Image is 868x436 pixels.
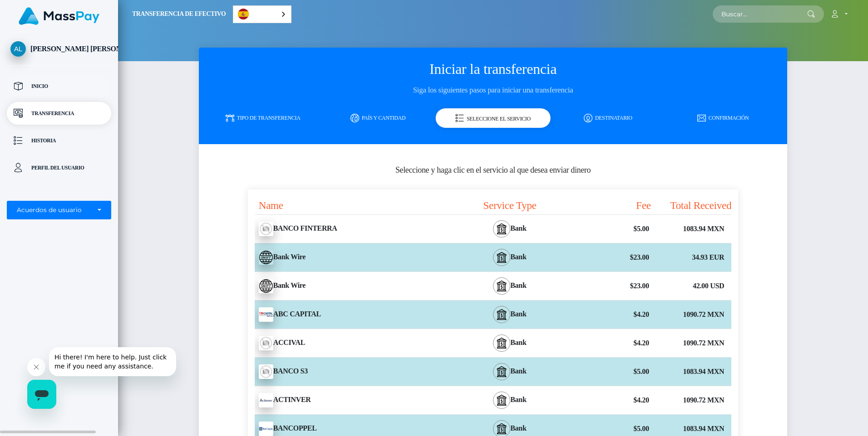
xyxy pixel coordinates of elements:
div: $4.20 [570,305,651,324]
div: 1090.72 MXN [651,334,732,352]
div: Acuerdos de usuario [17,206,91,214]
iframe: Mensaje de la compañía [49,347,176,376]
input: Buscar... [713,5,808,23]
div: 42.00 USD [651,277,732,295]
img: bank.svg [496,395,507,406]
div: Service Type [449,196,570,214]
div: 1090.72 MXN [651,391,732,409]
img: MassPay [19,7,99,25]
img: wMhJQYtZFAryAAAAABJRU5ErkJggg== [259,222,273,236]
img: bank.svg [496,423,507,434]
img: E16AAAAAElFTkSuQmCC [259,250,273,265]
p: Transferencia [10,107,108,120]
span: [PERSON_NAME] [PERSON_NAME] [7,45,111,53]
div: $4.20 [570,391,651,409]
p: Perfil del usuario [10,161,108,174]
div: ABC CAPITAL [248,302,449,327]
div: $4.20 [570,334,651,352]
img: E16AAAAAElFTkSuQmCC [259,279,273,293]
img: bank.svg [496,338,507,349]
a: Español [233,6,291,23]
img: EpeIAgTCGKbINrDxCErsNH41PwwM8fdr3RuZONAQAAAABJRU5ErkJggg== [259,307,273,322]
div: Bank [449,300,570,329]
div: ACTINVER [248,388,449,413]
img: bank.svg [496,252,507,263]
img: bank.svg [496,281,507,291]
div: 1083.94 MXN [651,220,732,238]
img: bank.svg [496,223,507,234]
h5: Seleccione y haga clic en el servicio al que desea enviar dinero [206,165,781,176]
div: $23.00 [570,277,651,295]
aside: Language selected: Español [233,5,291,23]
iframe: Cerrar mensaje [27,358,45,376]
div: 1083.94 MXN [651,363,732,381]
div: Bank [449,329,570,357]
div: Bank [449,386,570,414]
img: wMhJQYtZFAryAAAAABJRU5ErkJggg== [259,364,273,379]
div: $5.00 [570,363,651,381]
a: País y cantidad [321,110,435,126]
a: Transferencia de efectivo [132,5,226,24]
img: wMhJQYtZFAryAAAAABJRU5ErkJggg== [259,336,273,350]
div: Name [248,196,449,214]
img: 9k= [259,421,273,436]
div: $5.00 [570,220,651,238]
div: Total Received [651,196,732,214]
img: bank.svg [496,309,507,320]
div: 34.93 EUR [651,248,732,266]
img: bank.svg [496,366,507,377]
a: Perfil del usuario [7,156,111,179]
div: Seleccione el servicio [435,108,550,128]
div: Fee [570,196,651,214]
div: Bank [449,243,570,271]
div: Bank Wire [248,245,449,270]
div: BANCO S3 [248,359,449,384]
a: Inicio [7,75,111,97]
h3: Iniciar la transferencia [206,59,781,79]
a: Tipo de transferencia [206,110,321,126]
p: Inicio [10,79,108,93]
div: ACCIVAL [248,330,449,356]
a: Destinatario [551,110,666,126]
div: 1090.72 MXN [651,305,732,324]
h3: Siga los siguientes pasos para iniciar una transferencia [206,85,781,96]
div: Bank [449,272,570,300]
button: Acuerdos de usuario [7,201,111,219]
div: $23.00 [570,248,651,266]
iframe: Botón para iniciar la ventana de mensajería [27,380,56,409]
div: Bank Wire [248,273,449,299]
div: Bank [449,358,570,386]
a: Confirmación [666,110,780,126]
a: Historia [7,129,111,152]
div: BANCO FINTERRA [248,216,449,242]
a: Transferencia [7,102,111,125]
div: Language [233,5,291,23]
img: gsAbPJdzrDzUAAAAABJRU5ErkJggg== [259,393,273,407]
div: Bank [449,215,570,243]
p: Historia [10,134,108,147]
